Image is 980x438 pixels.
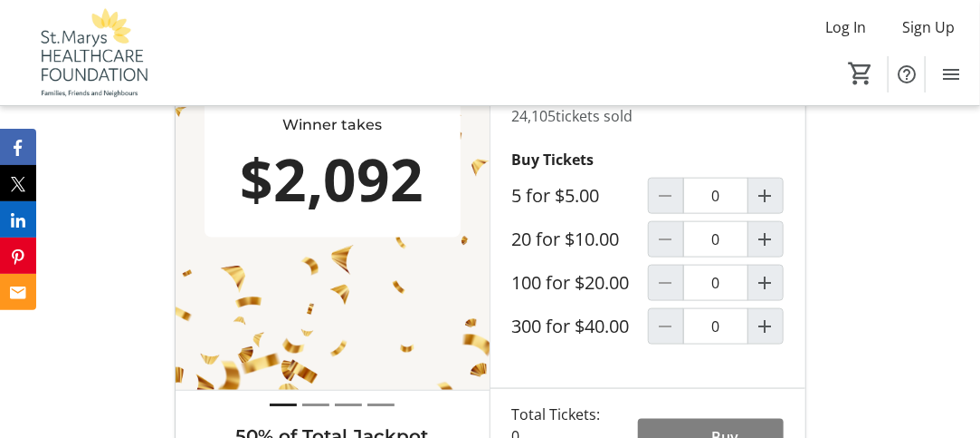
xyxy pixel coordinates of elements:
button: Help [889,56,925,92]
button: Increment by one [748,222,783,257]
button: Draw 1 [270,394,297,415]
button: Increment by one [748,179,783,213]
button: Sign Up [888,13,969,42]
button: Increment by one [748,266,783,300]
button: Menu [933,56,969,92]
button: Draw 4 [367,394,395,415]
strong: Buy Tickets [512,150,595,170]
button: Log In [811,13,880,42]
label: 5 for $5.00 [512,185,600,207]
div: Winner takes [212,114,453,136]
span: Sign Up [902,16,955,38]
p: 24,105 tickets sold [512,105,784,127]
button: Cart [844,57,877,90]
img: St. Marys Healthcare Foundation's Logo [11,7,172,98]
label: 100 for $20.00 [512,272,630,294]
button: Draw 3 [335,394,362,415]
button: Draw 2 [302,394,329,415]
span: Log In [825,16,866,38]
label: 20 for $10.00 [512,229,620,250]
div: $2,092 [212,136,453,223]
button: Increment by one [748,309,783,344]
label: 300 for $40.00 [512,316,630,337]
